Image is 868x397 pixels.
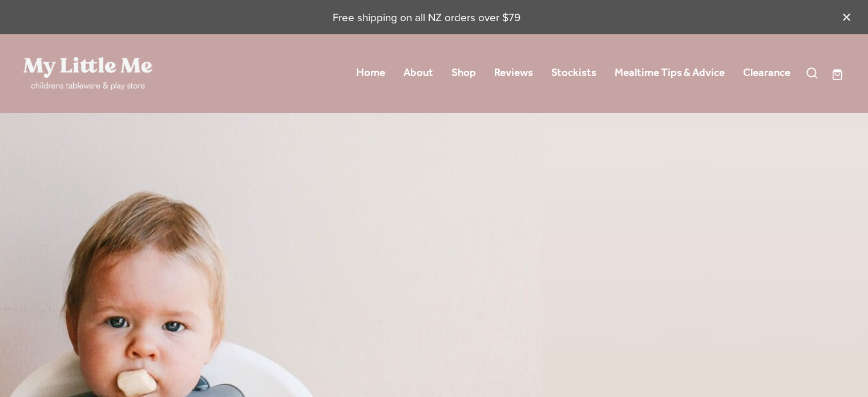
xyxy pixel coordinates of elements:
[451,63,476,83] a: Shop
[403,63,433,83] a: About
[615,63,725,83] a: Mealtime Tips & Advice
[23,10,830,25] p: Free shipping on all NZ orders over $79
[356,63,385,83] a: Home
[494,63,533,83] a: Reviews
[743,63,790,83] a: Clearance
[23,57,188,90] a: My Little Me Ltd homepage
[551,63,596,83] a: Stockists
